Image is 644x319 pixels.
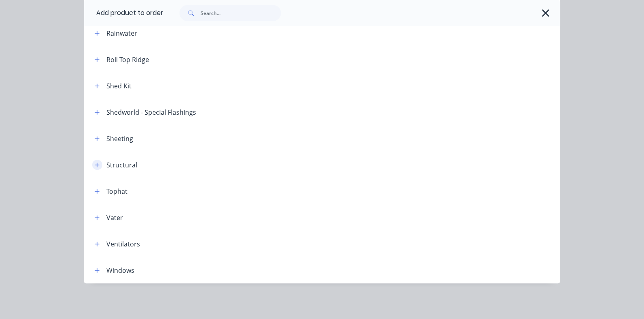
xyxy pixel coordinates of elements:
div: Tophat [106,186,128,196]
div: Shedworld - Special Flashings [106,107,196,117]
div: Vater [106,213,123,223]
div: Sheeting [106,134,133,143]
div: Rainwater [106,28,137,38]
div: Shed Kit [106,81,132,91]
input: Search... [201,5,281,21]
div: Roll Top Ridge [106,55,149,64]
div: Structural [106,160,137,170]
div: Ventilators [106,239,140,249]
div: Windows [106,265,134,275]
